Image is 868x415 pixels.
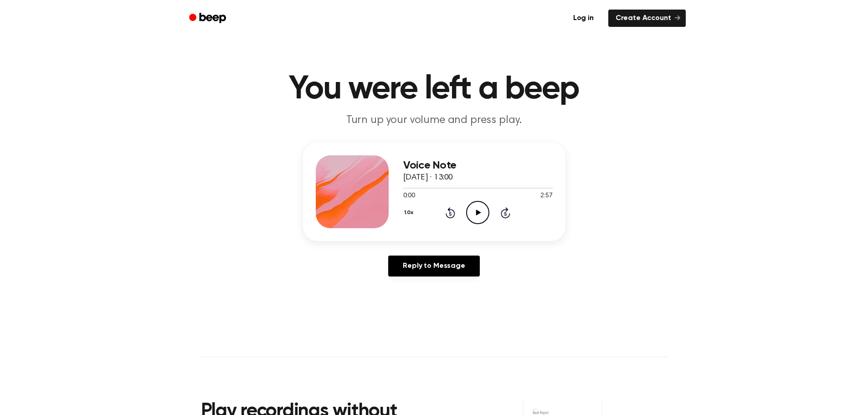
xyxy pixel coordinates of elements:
span: 0:00 [403,191,415,201]
h1: You were left a beep [201,73,668,106]
span: 2:57 [540,191,552,201]
p: Turn up your volume and press play. [259,113,609,128]
span: [DATE] · 13:00 [403,174,453,182]
a: Log in [564,8,603,29]
h3: Voice Note [403,159,553,172]
a: Reply to Message [388,256,479,277]
a: Create Account [608,10,686,27]
a: Beep [183,10,234,27]
button: 1.0x [403,205,417,220]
